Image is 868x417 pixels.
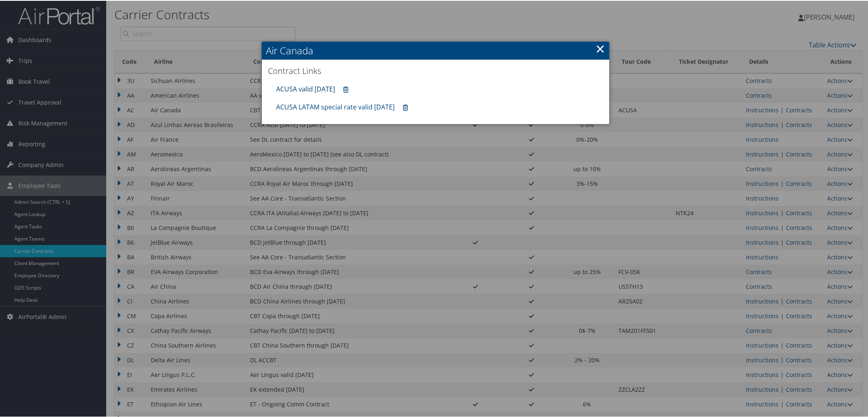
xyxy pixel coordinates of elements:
h3: Contract Links [268,65,603,76]
a: Remove contract [399,99,412,114]
a: × [596,40,605,56]
h2: Air Canada [262,41,609,59]
a: Remove contract [339,81,353,96]
a: ACUSA valid [DATE] [276,84,335,93]
a: ACUSA LATAM special rate valid [DATE] [276,102,395,111]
